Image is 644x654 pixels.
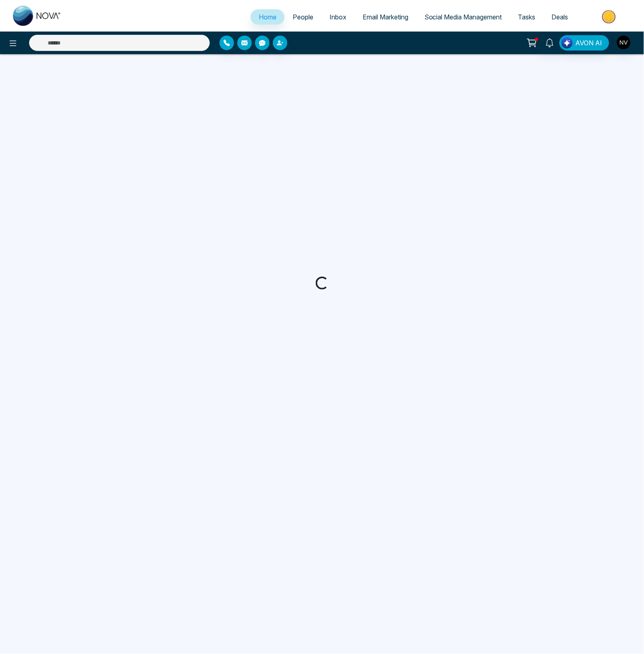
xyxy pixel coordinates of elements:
[518,13,536,21] span: Tasks
[363,13,408,21] span: Email Marketing
[285,9,321,25] a: People
[544,9,576,25] a: Deals
[259,13,277,21] span: Home
[13,6,61,26] img: Nova CRM Logo
[251,9,285,25] a: Home
[560,35,609,51] button: AVON AI
[581,8,639,26] img: Market-place.gif
[321,9,355,25] a: Inbox
[424,13,502,21] span: Social Media Management
[293,13,313,21] span: People
[329,13,346,21] span: Inbox
[416,9,510,25] a: Social Media Management
[576,38,602,48] span: AVON AI
[510,9,544,25] a: Tasks
[562,37,573,49] img: Lead Flow
[552,13,568,21] span: Deals
[355,9,416,25] a: Email Marketing
[617,36,631,49] img: User Avatar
